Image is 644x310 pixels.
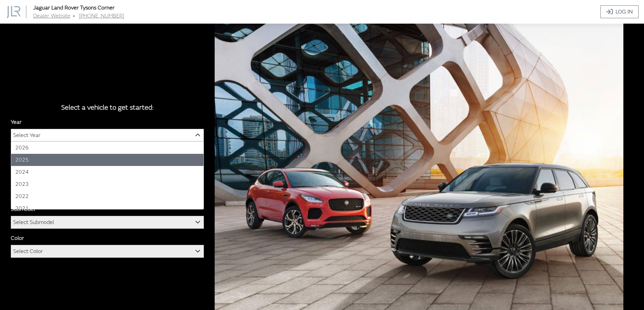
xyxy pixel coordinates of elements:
span: Select Color [11,245,204,257]
div: Select a vehicle to get started: [11,103,204,113]
span: Select Color [11,245,204,258]
label: Year [11,118,22,126]
li: 2022 [11,190,204,202]
img: Dashboard [7,6,21,18]
a: [PHONE_NUMBER] [79,12,124,19]
span: • [73,12,75,19]
li: 2025 [11,154,204,166]
span: Select Submodel [11,216,204,229]
li: 2024 [11,166,204,178]
a: Jaguar Land Rover Tysons Corner [33,4,115,11]
a: Jaguar Land Rover Tysons Corner logo [7,5,32,18]
a: Dealer Website [33,12,70,19]
span: Select Submodel [13,216,54,228]
li: 2026 [11,142,204,154]
span: Select Submodel [11,216,204,228]
span: Select Color [13,245,43,257]
a: Log In [600,5,639,18]
span: Log In [616,8,633,16]
span: Select Year [13,129,41,141]
li: 2023 [11,178,204,190]
span: Select Year [11,129,204,141]
li: 2021 [11,202,204,215]
label: Color [11,234,24,242]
